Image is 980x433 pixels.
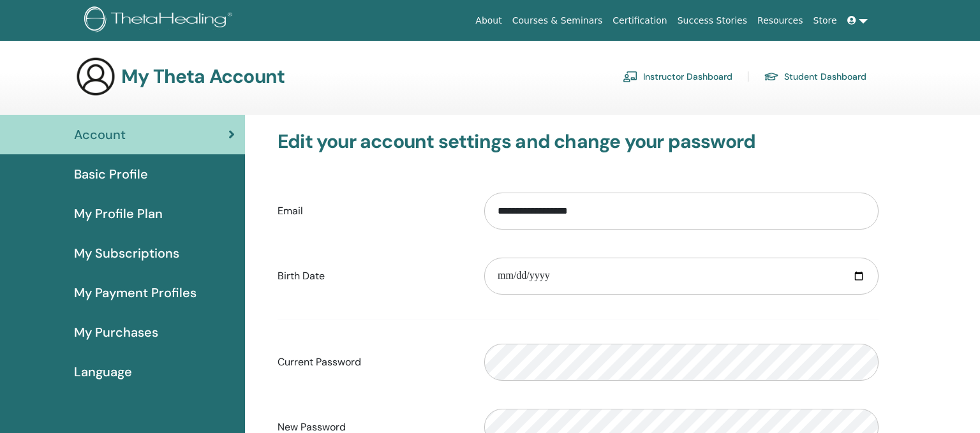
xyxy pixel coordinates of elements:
[470,9,507,33] a: About
[623,66,732,87] a: Instructor Dashboard
[74,165,148,184] span: Basic Profile
[507,9,608,33] a: Courses & Seminars
[74,244,179,263] span: My Subscriptions
[84,6,237,35] img: logo.png
[623,71,638,82] img: chalkboard-teacher.svg
[74,283,197,302] span: My Payment Profiles
[268,199,475,223] label: Email
[764,66,866,87] a: Student Dashboard
[74,362,132,381] span: Language
[808,9,842,33] a: Store
[268,350,475,374] label: Current Password
[75,56,116,97] img: generic-user-icon.jpg
[74,125,126,144] span: Account
[752,9,808,33] a: Resources
[672,9,752,33] a: Success Stories
[764,71,779,82] img: graduation-cap.svg
[121,65,285,88] h3: My Theta Account
[74,323,158,342] span: My Purchases
[607,9,672,33] a: Certification
[268,264,475,288] label: Birth Date
[278,130,879,153] h3: Edit your account settings and change your password
[74,204,163,223] span: My Profile Plan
